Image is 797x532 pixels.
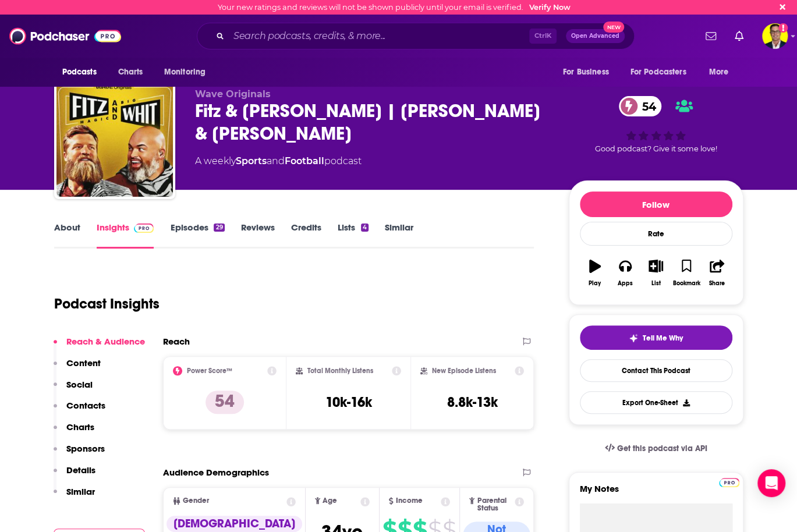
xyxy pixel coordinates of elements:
[672,280,700,287] div: Bookmark
[54,336,145,357] button: Reach & Audience
[762,23,788,49] img: User Profile
[618,280,633,287] div: Apps
[325,393,371,411] h3: 10k-16k
[118,64,143,80] span: Charts
[66,464,95,476] p: Details
[555,61,624,83] button: open menu
[709,280,725,287] div: Share
[163,336,190,347] h2: Reach
[603,22,624,33] span: New
[569,88,743,161] div: 54Good podcast? Give it some love!
[671,252,702,294] button: Bookmark
[97,222,154,249] a: InsightsPodchaser Pro
[187,367,232,375] h2: Power Score™
[54,295,160,313] h1: Podcast Insights
[66,379,93,390] p: Social
[66,336,145,347] p: Reach & Audience
[54,357,101,379] button: Content
[730,26,748,46] a: Show notifications dropdown
[477,497,513,512] span: Parental Status
[163,467,269,478] h2: Audience Demographics
[580,325,732,350] button: tell me why sparkleTell Me Why
[285,155,324,166] a: Football
[195,154,362,168] div: A weekly podcast
[643,334,683,343] span: Tell Me Why
[164,64,206,80] span: Monitoring
[580,191,732,217] button: Follow
[66,357,101,368] p: Content
[762,23,788,49] span: Logged in as BrettLarson
[214,224,224,232] div: 29
[54,379,93,400] button: Social
[66,486,95,497] p: Similar
[619,96,662,116] a: 54
[596,434,717,463] a: Get this podcast via API
[134,224,154,233] img: Podchaser Pro
[385,222,413,249] a: Similar
[580,252,610,294] button: Play
[580,222,732,246] div: Rate
[701,26,721,46] a: Show notifications dropdown
[580,391,732,414] button: Export One-Sheet
[623,61,703,83] button: open menu
[66,421,94,432] p: Charts
[66,400,105,411] p: Contacts
[529,29,557,44] span: Ctrl K
[197,23,635,49] div: Search podcasts, credits, & more...
[702,252,732,294] button: Share
[778,23,788,33] svg: Email not verified
[629,334,638,343] img: tell me why sparkle
[338,222,369,249] a: Lists4
[183,497,209,505] span: Gender
[56,80,173,197] img: Fitz & Whit | Ryan Fitzpatrick & Andrew Whitworth
[54,486,95,508] button: Similar
[54,61,112,83] button: open menu
[529,3,571,12] a: Verify Now
[762,23,788,49] button: Show profile menu
[589,280,601,287] div: Play
[9,25,121,47] img: Podchaser - Follow, Share and Rate Podcasts
[156,61,221,83] button: open menu
[719,476,739,487] a: Pro website
[54,443,105,464] button: Sponsors
[62,64,97,80] span: Podcasts
[66,443,105,454] p: Sponsors
[323,497,337,505] span: Age
[229,27,529,45] input: Search podcasts, credits, & more...
[610,252,640,294] button: Apps
[700,61,743,83] button: open menu
[571,33,619,39] span: Open Advanced
[241,222,275,249] a: Reviews
[396,497,423,505] span: Income
[54,222,80,249] a: About
[595,144,717,153] span: Good podcast? Give it some love!
[432,367,496,375] h2: New Episode Listens
[54,421,94,443] button: Charts
[218,3,571,12] div: Your new ratings and reviews will not be shown publicly until your email is verified.
[640,252,671,294] button: List
[563,64,609,80] span: For Business
[719,478,739,487] img: Podchaser Pro
[291,222,321,249] a: Credits
[307,367,373,375] h2: Total Monthly Listens
[54,464,95,486] button: Details
[206,391,244,414] p: 54
[630,64,686,80] span: For Podcasters
[167,516,302,532] div: [DEMOGRAPHIC_DATA]
[617,444,707,453] span: Get this podcast via API
[267,155,285,166] span: and
[630,96,662,116] span: 54
[195,88,271,100] span: Wave Originals
[651,280,661,287] div: List
[54,400,105,421] button: Contacts
[447,393,498,411] h3: 8.8k-13k
[566,29,625,43] button: Open AdvancedNew
[111,61,150,83] a: Charts
[170,222,224,249] a: Episodes29
[757,469,785,497] div: Open Intercom Messenger
[361,224,369,232] div: 4
[236,155,267,166] a: Sports
[709,64,728,80] span: More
